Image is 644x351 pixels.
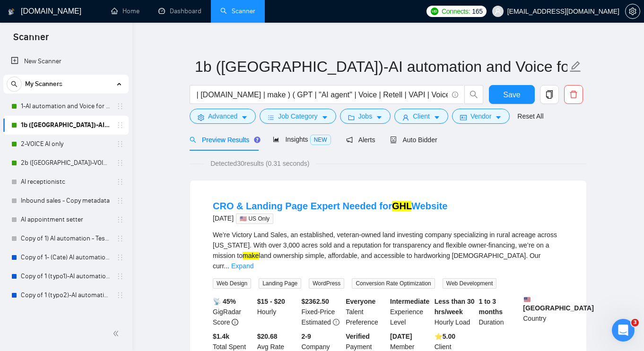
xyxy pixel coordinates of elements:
[310,135,331,145] span: NEW
[273,136,331,143] span: Insights
[116,235,124,242] span: holder
[344,296,388,327] div: Talent Preference
[564,85,583,104] button: delete
[322,114,328,121] span: caret-down
[116,197,124,205] span: holder
[392,201,411,211] mark: GHL
[190,136,258,144] span: Preview Results
[21,210,111,229] a: AI appointment setter
[6,30,56,50] span: Scanner
[464,85,483,104] button: search
[7,81,21,87] span: search
[390,333,412,340] b: [DATE]
[195,55,567,78] input: Scanner name...
[302,298,329,305] b: $ 2362.50
[302,318,331,326] span: Estimated
[479,298,503,316] b: 1 to 3 months
[346,137,353,143] span: notification
[309,278,344,289] span: WordPress
[158,7,201,15] a: dashboardDashboard
[232,319,238,325] span: info-circle
[243,252,259,259] mark: make
[190,137,196,143] span: search
[213,213,447,224] div: [DATE]
[569,60,582,73] span: edit
[211,296,255,327] div: GigRadar Score
[521,296,566,327] div: Country
[21,116,111,135] a: 1b ([GEOGRAPHIC_DATA])-AI automation and Voice for CRM & Booking
[390,136,437,144] span: Auto Bidder
[21,229,111,248] a: Copy of 1) AI automation - Testing something?
[495,114,502,121] span: caret-down
[302,333,311,340] b: 2-9
[460,114,467,121] span: idcard
[190,109,256,124] button: settingAdvancedcaret-down
[612,319,635,342] iframe: Intercom live chat
[213,333,229,340] b: $ 1.4k
[625,8,640,15] a: setting
[268,114,274,121] span: bars
[116,121,124,129] span: holder
[213,230,564,271] div: We’re Victory Land Sales, an established, veteran-owned land investing company specializing in ru...
[340,109,391,124] button: folderJobscaret-down
[21,172,111,191] a: AI receptionistc
[346,298,375,305] b: Everyone
[21,286,111,305] a: Copy of 1 (typo2)-AI automation and Voice for CRM & Booking
[626,8,640,15] span: setting
[300,296,344,327] div: Fixed-Price
[348,114,355,121] span: folder
[465,90,483,99] span: search
[236,214,273,224] span: 🇺🇸 US Only
[111,7,139,15] a: homeHome
[21,154,111,172] a: 2b ([GEOGRAPHIC_DATA])-VOICE AI only
[116,103,124,110] span: holder
[21,97,111,116] a: 1-AI automation and Voice for CRM & Booking
[195,89,448,101] input: Search Freelance Jobs...
[413,111,430,121] span: Client
[503,89,520,101] span: Save
[241,114,248,121] span: caret-down
[390,137,397,143] span: robot
[523,296,594,312] b: [GEOGRAPHIC_DATA]
[472,6,482,17] span: 165
[113,329,122,338] span: double-left
[213,278,251,289] span: Web Design
[116,159,124,167] span: holder
[625,4,640,19] button: setting
[435,298,475,316] b: Less than 30 hrs/week
[198,114,204,121] span: setting
[21,248,111,267] a: Copy of 1- (Cate) AI automation and Voice for CRM & Booking (different categories)
[116,216,124,223] span: holder
[257,333,278,340] b: $20.68
[257,298,285,305] b: $15 - $20
[224,262,229,270] span: ...
[495,8,501,15] span: user
[220,7,255,15] a: searchScanner
[352,278,435,289] span: Conversion Rate Optimization
[434,114,440,121] span: caret-down
[253,136,261,144] div: Tooltip anchor
[21,135,111,154] a: 2-VOICE AI only
[452,92,458,98] span: info-circle
[260,109,336,124] button: barsJob Categorycaret-down
[255,296,300,327] div: Hourly
[208,111,237,121] span: Advanced
[333,319,339,325] span: exclamation-circle
[213,298,236,305] b: 📡 45%
[11,52,121,71] a: New Scanner
[443,278,497,289] span: Web Development
[346,333,370,340] b: Verified
[21,191,111,210] a: Inbound sales - Copy metadata
[540,90,558,99] span: copy
[273,136,279,143] span: area-chart
[231,262,253,270] a: Expand
[3,52,129,71] li: New Scanner
[278,111,317,121] span: Job Category
[116,273,124,280] span: holder
[477,296,522,327] div: Duration
[402,114,409,121] span: user
[431,8,438,15] img: upwork-logo.png
[524,296,531,303] img: 🇺🇸
[470,111,491,121] span: Vendor
[435,333,455,340] b: ⭐️ 5.00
